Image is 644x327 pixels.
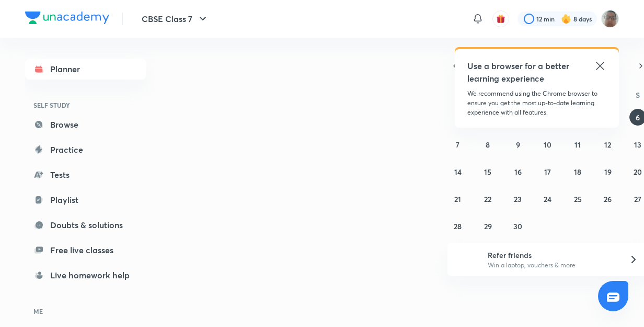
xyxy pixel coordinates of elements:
img: referral [456,249,477,270]
abbr: Saturday [636,90,640,100]
img: Vinayak Mishra [601,10,619,28]
p: We recommend using the Chrome browser to ensure you get the most up-to-date learning experience w... [467,89,606,117]
abbr: September 10, 2025 [544,140,551,150]
img: Company Logo [25,12,109,24]
img: avatar [496,14,505,24]
button: September 15, 2025 [479,163,496,180]
abbr: September 20, 2025 [634,167,642,177]
h5: Use a browser for a better learning experience [467,60,571,85]
a: Practice [25,139,146,160]
h6: ME [25,302,146,320]
abbr: September 8, 2025 [486,140,490,150]
button: September 8, 2025 [479,136,496,153]
abbr: September 11, 2025 [574,140,581,150]
abbr: September 18, 2025 [574,167,581,177]
abbr: September 7, 2025 [456,140,459,150]
button: September 19, 2025 [600,163,616,180]
button: September 24, 2025 [539,190,556,207]
button: September 12, 2025 [600,136,616,153]
img: streak [561,14,571,24]
button: September 16, 2025 [510,163,526,180]
button: September 10, 2025 [539,136,556,153]
button: September 9, 2025 [510,136,526,153]
button: September 26, 2025 [600,190,616,207]
abbr: September 19, 2025 [604,167,612,177]
button: September 28, 2025 [450,218,466,234]
abbr: September 9, 2025 [516,140,520,150]
abbr: September 28, 2025 [454,221,462,231]
button: September 23, 2025 [510,190,526,207]
abbr: September 25, 2025 [574,194,582,204]
a: Playlist [25,189,146,210]
button: September 22, 2025 [479,190,496,207]
button: September 18, 2025 [569,163,586,180]
a: Company Logo [25,12,109,27]
abbr: September 23, 2025 [514,194,522,204]
p: Win a laptop, vouchers & more [488,261,616,270]
abbr: September 22, 2025 [484,194,491,204]
button: September 21, 2025 [450,190,466,207]
abbr: September 24, 2025 [544,194,551,204]
abbr: September 21, 2025 [454,194,461,204]
button: avatar [492,10,509,27]
abbr: September 13, 2025 [634,140,641,150]
a: Planner [25,59,146,80]
button: September 30, 2025 [510,218,526,234]
a: Doubts & solutions [25,215,146,235]
a: Free live classes [25,240,146,261]
button: September 14, 2025 [450,163,466,180]
abbr: September 6, 2025 [636,112,640,122]
h6: SELF STUDY [25,96,146,114]
abbr: September 14, 2025 [454,167,462,177]
button: September 25, 2025 [569,190,586,207]
abbr: September 15, 2025 [484,167,491,177]
button: CBSE Class 7 [135,8,215,29]
h6: Refer friends [488,250,616,261]
abbr: September 26, 2025 [604,194,612,204]
abbr: September 16, 2025 [514,167,522,177]
abbr: September 27, 2025 [634,194,641,204]
abbr: September 30, 2025 [513,221,522,231]
a: Live homework help [25,265,146,286]
a: Browse [25,114,146,135]
abbr: September 17, 2025 [544,167,551,177]
button: September 11, 2025 [569,136,586,153]
abbr: September 29, 2025 [484,221,492,231]
abbr: September 12, 2025 [604,140,611,150]
button: September 7, 2025 [450,136,466,153]
a: Tests [25,164,146,185]
button: September 17, 2025 [539,163,556,180]
button: September 29, 2025 [479,218,496,234]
